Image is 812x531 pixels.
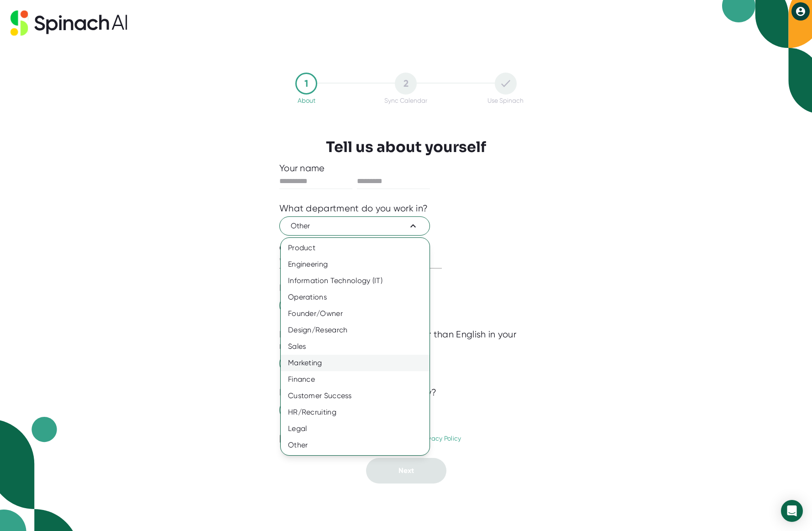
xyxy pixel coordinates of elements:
div: Open Intercom Messenger [781,500,803,522]
div: Legal [281,421,430,437]
div: Marketing [281,355,430,371]
div: Engineering [281,256,430,273]
div: Design/Research [281,322,430,338]
div: Operations [281,289,430,305]
div: Other [281,437,430,453]
div: Finance [281,371,430,388]
div: Customer Success [281,388,430,404]
div: Information Technology (IT) [281,273,430,289]
div: Product [281,240,430,256]
div: HR/Recruiting [281,404,430,421]
div: Founder/Owner [281,305,430,322]
div: Sales [281,338,430,355]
